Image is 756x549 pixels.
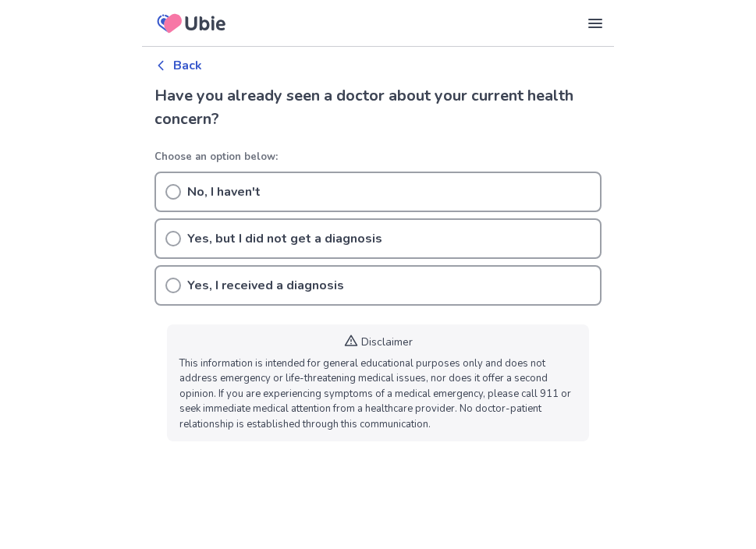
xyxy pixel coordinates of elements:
p: Choose an option below: [154,150,602,165]
p: Yes, but I did not get a diagnosis [187,229,382,248]
p: Yes, I received a diagnosis [187,276,344,295]
p: This information is intended for general educational purposes only and does not address emergency... [179,356,577,433]
p: No, I haven't [187,182,261,201]
p: Back [173,56,202,75]
p: Disclaimer [361,334,413,350]
h2: Have you already seen a doctor about your current health concern? [154,84,602,131]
